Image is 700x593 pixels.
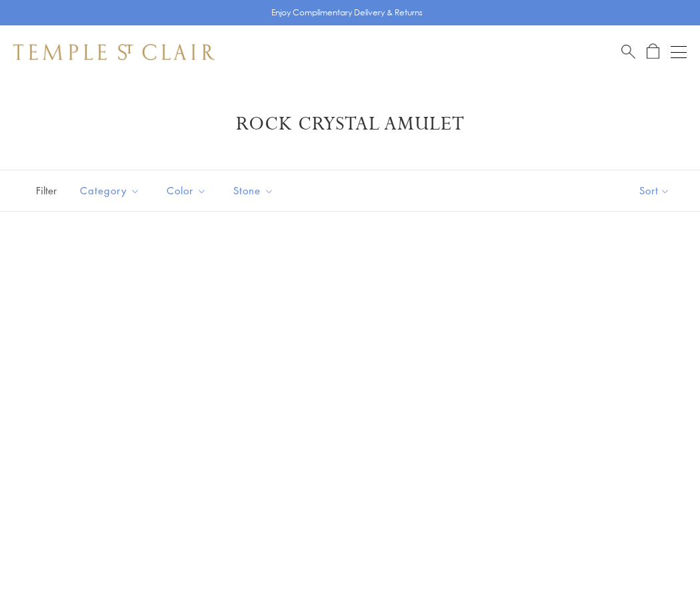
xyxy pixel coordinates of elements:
[621,43,635,60] a: Search
[271,6,423,19] p: Enjoy Complimentary Delivery & Returns
[671,44,687,60] button: Open navigation
[70,176,150,206] button: Category
[609,170,700,211] button: Show sort by
[223,176,284,206] button: Stone
[157,176,217,206] button: Color
[33,112,667,136] h1: Rock Crystal Amulet
[160,182,217,199] span: Color
[227,182,284,199] span: Stone
[73,182,150,199] span: Category
[13,44,215,60] img: Temple St. Clair
[647,43,659,60] a: Open Shopping Bag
